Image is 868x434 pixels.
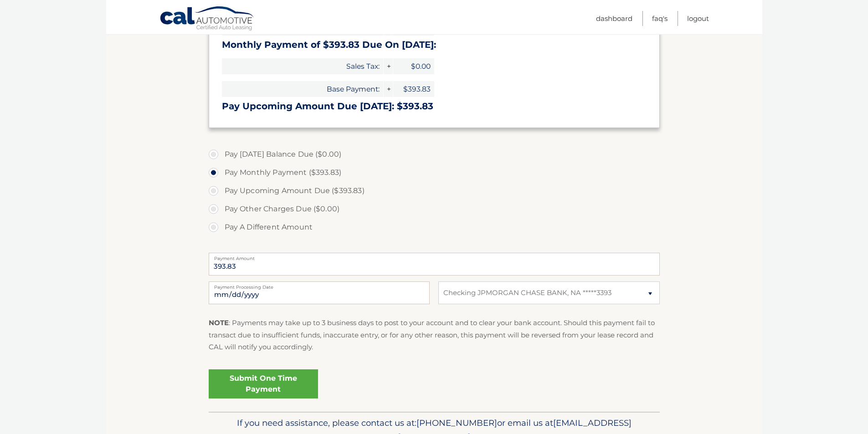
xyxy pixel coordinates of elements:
[209,253,660,276] input: Payment Amount
[209,318,229,327] strong: NOTE
[222,101,647,112] h3: Pay Upcoming Amount Due [DATE]: $393.83
[384,58,393,74] span: +
[209,253,660,260] label: Payment Amount
[209,182,660,200] label: Pay Upcoming Amount Due ($393.83)
[209,200,660,218] label: Pay Other Charges Due ($0.00)
[209,145,660,163] label: Pay [DATE] Balance Due ($0.00)
[209,218,660,236] label: Pay A Different Amount
[393,81,434,97] span: $393.83
[209,163,660,182] label: Pay Monthly Payment ($393.83)
[393,58,434,74] span: $0.00
[416,418,497,428] span: [PHONE_NUMBER]
[209,317,660,353] p: : Payments may take up to 3 business days to post to your account and to clear your bank account....
[209,281,430,304] input: Payment Date
[222,39,647,51] h3: Monthly Payment of $393.83 Due On [DATE]:
[222,58,383,74] span: Sales Tax:
[209,369,318,398] a: Submit One Time Payment
[222,81,383,97] span: Base Payment:
[652,11,668,26] a: FAQ's
[596,11,632,26] a: Dashboard
[384,81,393,97] span: +
[159,6,255,32] a: Cal Automotive
[209,281,430,289] label: Payment Processing Date
[687,11,709,26] a: Logout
